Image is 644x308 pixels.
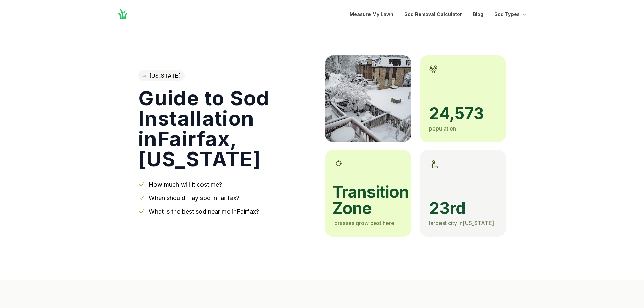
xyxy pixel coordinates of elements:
a: [US_STATE] [138,70,185,81]
img: A picture of Fairfax [325,55,411,142]
button: Sod Types [494,10,528,18]
a: How much will it cost me? [149,181,222,188]
a: What is the best sod near me inFairfax? [149,208,259,215]
span: grasses grow best here [334,220,395,227]
span: largest city in [US_STATE] [429,220,494,227]
span: transition zone [332,184,402,216]
span: population [429,125,456,132]
span: 23rd [429,200,497,216]
img: Virginia state outline [142,75,147,77]
span: 24,573 [429,105,497,122]
a: When should I lay sod inFairfax? [149,194,239,202]
a: Measure My Lawn [350,10,393,18]
h1: Guide to Sod Installation in Fairfax , [US_STATE] [138,88,314,169]
a: Sod Removal Calculator [404,10,462,18]
a: Blog [473,10,483,18]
